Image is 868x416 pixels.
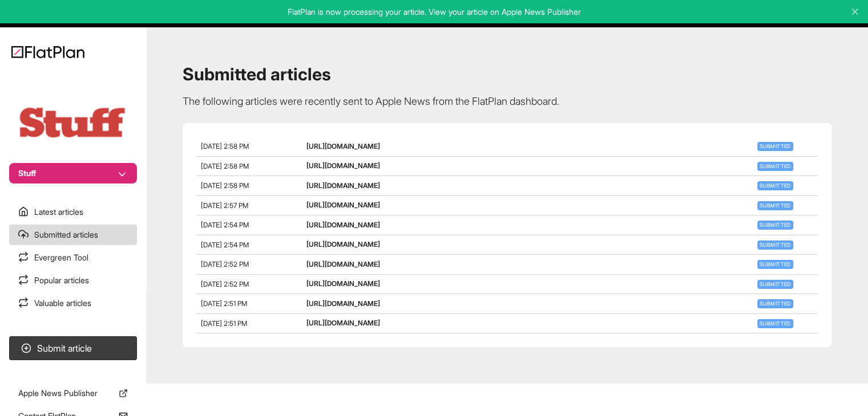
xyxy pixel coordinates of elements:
span: [DATE] 2:51 PM [201,299,247,308]
span: Submitted [757,280,793,289]
h1: Submitted articles [183,64,831,84]
a: Submitted articles [9,225,137,245]
a: Submitted [755,181,796,189]
a: Submitted [755,141,796,150]
a: [URL][DOMAIN_NAME] [306,161,380,170]
span: [DATE] 2:51 PM [201,319,247,328]
a: Submitted [755,279,796,288]
a: Valuable articles [9,293,137,313]
a: [URL][DOMAIN_NAME] [306,221,380,229]
span: Submitted [757,142,793,151]
a: Submitted [755,319,796,327]
a: Submitted [755,201,796,209]
span: Submitted [757,162,793,171]
a: [URL][DOMAIN_NAME] [306,201,380,209]
a: [URL][DOMAIN_NAME] [306,279,380,288]
a: [URL][DOMAIN_NAME] [306,142,380,150]
span: [DATE] 2:54 PM [201,240,249,249]
img: Logo [11,46,84,58]
a: Evergreen Tool [9,247,137,268]
span: [DATE] 2:54 PM [201,221,249,229]
span: [DATE] 2:58 PM [201,181,249,190]
a: Submitted [755,240,796,248]
span: [DATE] 2:58 PM [201,142,249,150]
span: Submitted [757,221,793,230]
a: Apple News Publisher [9,383,137,403]
a: Latest articles [9,202,137,222]
a: Submitted [755,161,796,170]
span: Submitted [757,299,793,308]
span: Submitted [757,319,793,328]
p: The following articles were recently sent to Apple News from the FlatPlan dashboard. [183,93,831,109]
p: FlatPlan is now processing your article. View your article on Apple News Publisher [8,6,860,18]
span: Submitted [757,201,793,210]
span: Submitted [757,260,793,269]
a: Popular articles [9,270,137,291]
a: [URL][DOMAIN_NAME] [306,319,380,327]
img: Publication Logo [16,105,130,140]
span: [DATE] 2:52 PM [201,260,249,268]
span: Submitted [757,181,793,190]
span: [DATE] 2:57 PM [201,201,248,210]
a: Submitted [755,259,796,268]
a: [URL][DOMAIN_NAME] [306,260,380,268]
button: Submit article [9,336,137,360]
span: [DATE] 2:58 PM [201,162,249,170]
a: Submitted [755,220,796,229]
a: [URL][DOMAIN_NAME] [306,299,380,308]
a: [URL][DOMAIN_NAME] [306,181,380,190]
a: [URL][DOMAIN_NAME] [306,240,380,248]
span: [DATE] 2:52 PM [201,280,249,288]
button: Stuff [9,163,137,183]
span: Submitted [757,240,793,250]
a: Submitted [755,299,796,307]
